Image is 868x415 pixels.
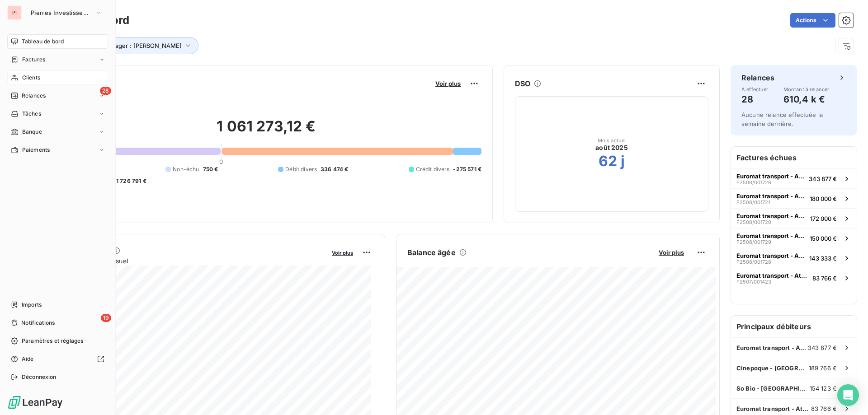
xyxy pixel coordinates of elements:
[407,247,456,258] h6: Balance âgée
[219,158,223,165] span: 0
[7,5,22,20] div: PI
[22,373,57,381] span: Déconnexion
[22,37,64,46] span: Tableau de bord
[595,143,627,152] span: août 2025
[783,92,830,107] h4: 610,4 k €
[810,235,837,242] span: 150 000 €
[7,352,108,366] a: Aide
[811,405,837,412] span: 83 766 €
[736,192,806,200] span: Euromat transport - Athis Mons (Bai
[7,334,108,348] a: Paramètres et réglages
[731,316,857,337] h6: Principaux débiteurs
[7,298,108,312] a: Imports
[7,395,63,410] img: Logo LeanPay
[621,152,625,170] h2: j
[7,70,108,85] a: Clients
[736,272,809,279] span: Euromat transport - Athis Mons (Bai
[22,74,40,82] span: Clients
[22,128,42,136] span: Banque
[113,177,146,185] span: -1 726 791 €
[599,152,617,170] h2: 62
[736,344,808,351] span: Euromat transport - Athis Mons (Bai
[731,147,857,168] h6: Factures échues
[731,228,857,248] button: Euromat transport - Athis Mons (BaiF2508/001729150 000 €
[736,239,771,245] span: F2508/001729
[783,87,830,92] span: Montant à relancer
[736,232,806,239] span: Euromat transport - Athis Mons (Bai
[812,275,837,282] span: 83 766 €
[416,165,450,173] span: Crédit divers
[285,165,317,173] span: Débit divers
[736,219,771,225] span: F2508/001720
[659,249,684,256] span: Voir plus
[7,143,108,157] a: Paiements
[741,72,774,83] h6: Relances
[736,364,809,372] span: Cinepoque - [GEOGRAPHIC_DATA] (75006)
[731,248,857,268] button: Euromat transport - Athis Mons (BaiF2508/001728143 333 €
[731,168,857,188] button: Euromat transport - Athis Mons (BaiF2508/001726343 877 €
[22,337,83,345] span: Paramètres et réglages
[100,87,111,95] span: 28
[7,125,108,139] a: Banque
[203,165,218,173] span: 750 €
[22,92,46,100] span: Relances
[810,385,837,392] span: 154 123 €
[731,268,857,288] button: Euromat transport - Athis Mons (BaiF2507/00142383 766 €
[22,301,42,309] span: Imports
[741,92,769,107] h4: 28
[22,110,41,118] span: Tâches
[736,180,771,185] span: F2508/001726
[790,13,835,28] button: Actions
[809,175,837,182] span: 343 877 €
[731,188,857,208] button: Euromat transport - Athis Mons (BaiF2508/001721180 000 €
[736,405,811,412] span: Euromat transport - Athis Mons (Bai
[433,79,463,88] button: Voir plus
[435,80,461,87] span: Voir plus
[173,165,199,173] span: Non-échu
[31,9,91,16] span: Pierres Investissement
[809,364,837,372] span: 189 766 €
[332,250,353,256] span: Voir plus
[7,107,108,121] a: Tâches
[21,319,55,327] span: Notifications
[329,248,356,256] button: Voir plus
[22,355,34,363] span: Aide
[51,256,325,266] span: Chiffre d'affaires mensuel
[736,200,770,205] span: F2508/001721
[656,248,687,256] button: Voir plus
[731,208,857,228] button: Euromat transport - Athis Mons (BaiF2508/001720172 000 €
[51,117,481,145] h2: 1 061 273,12 €
[736,279,771,284] span: F2507/001423
[321,165,348,173] span: 336 474 €
[22,146,50,154] span: Paiements
[736,385,810,392] span: So Bio - [GEOGRAPHIC_DATA]
[515,78,530,89] h6: DSO
[736,212,807,219] span: Euromat transport - Athis Mons (Bai
[7,34,108,49] a: Tableau de bord
[741,87,769,92] span: À effectuer
[736,259,771,265] span: F2508/001728
[736,173,805,180] span: Euromat transport - Athis Mons (Bai
[810,195,837,202] span: 180 000 €
[837,384,859,406] div: Open Intercom Messenger
[736,252,806,259] span: Euromat transport - Athis Mons (Bai
[101,314,111,322] span: 19
[64,37,198,54] button: Property Manager : [PERSON_NAME]
[22,56,45,64] span: Factures
[810,215,837,222] span: 172 000 €
[7,89,108,103] a: 28Relances
[809,255,837,262] span: 143 333 €
[77,42,182,49] span: Property Manager : [PERSON_NAME]
[7,52,108,67] a: Factures
[598,138,626,143] span: Mois actuel
[453,165,481,173] span: -275 571 €
[808,344,837,351] span: 343 877 €
[741,111,823,127] span: Aucune relance effectuée la semaine dernière.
